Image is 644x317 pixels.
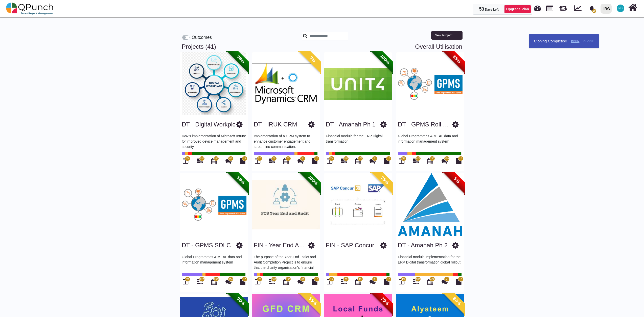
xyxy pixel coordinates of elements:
i: Document Library [240,279,245,285]
p: Implementation of a CRM system to enhance customer engagement and streamline communication. [254,134,318,149]
i: Calendar [427,279,433,285]
span: 19 [359,278,361,281]
i: Gantt [341,158,347,164]
h3: Projects (41) [182,43,462,50]
span: 277 [358,157,362,160]
i: Calendar [283,279,289,285]
span: 37 [302,278,304,281]
span: 297 [200,157,204,160]
i: Punch Discussions [297,279,304,285]
span: NS [618,7,623,10]
div: Dynamic Report [572,0,586,17]
i: Board [399,158,404,164]
a: FIN - Year End Audit [254,242,309,249]
span: 12 [387,278,390,281]
a: 297 [197,160,203,164]
i: Home [628,3,637,12]
i: Gantt [413,279,419,285]
i: Board [183,158,188,164]
p: The purpose of the Year-End Tasks and Audit Completion Project is to ensure that the charity orga... [254,254,318,270]
span: 424 [430,278,434,281]
i: Board [255,158,260,164]
svg: bell fill [589,6,594,11]
i: Calendar [211,158,217,164]
button: New Project [431,31,456,40]
span: 12 [315,278,318,281]
i: Document Library [384,158,389,164]
span: 12 [459,157,462,160]
i: Board [327,279,332,285]
p: Financial module for the ERP Digital transformation [326,134,390,149]
i: Punch Discussions [442,279,448,285]
span: 227 [200,278,204,281]
i: Gantt [197,158,203,164]
p: Global Programmes & MEAL data and information management system [398,134,462,149]
span: 100% [299,166,327,194]
span: 79% [371,287,399,315]
i: Calendar [355,279,361,285]
a: Open [569,37,581,45]
label: Outcomes [192,34,212,41]
a: Close [581,37,595,45]
i: Punch Discussions [225,279,232,285]
span: 183 [272,278,276,281]
span: 84% [443,287,471,315]
span: Nadeem Sheikh [617,5,624,12]
span: 3 [374,278,375,281]
a: DT - IRUK CRM [254,121,297,128]
a: 227 [197,281,203,285]
span: 2 [374,157,375,160]
i: Gantt [341,279,347,285]
span: 4 [446,278,447,281]
span: 19 [330,278,333,281]
a: DT - GPMS SDLC [182,242,231,249]
i: Document Library [240,158,245,164]
a: 23 [341,281,347,285]
span: 12 [387,157,390,160]
span: Days Left [485,8,499,11]
span: 100% [371,45,399,73]
span: 254 [186,157,189,160]
i: Calendar [355,158,361,164]
i: Gantt [269,279,275,285]
span: 154 [229,278,233,281]
h3: DT - Digital Workplc [182,121,235,128]
span: 827 [416,157,420,160]
span: 57 [258,157,261,160]
h3: DT - GPMS Roll out [398,121,452,128]
i: Punch Discussions [370,158,376,164]
i: Document Library [312,158,317,164]
span: Dashboard [534,3,541,11]
span: 85% [443,45,471,73]
span: 18 [243,157,246,160]
div: Cloning Completed! [529,34,599,48]
div: IRW [604,4,610,13]
span: 66 [273,157,275,160]
span: 23 [345,278,347,281]
h3: FIN - Year End Audit [254,242,308,249]
img: qpunch-sp.fa6292f.png [6,1,54,16]
span: 5% [443,166,471,194]
h3: FIN - SAP Concur [326,242,374,249]
span: 83 [229,157,232,160]
span: 428 [445,157,449,160]
a: DT - Amanah Ph 2 [398,242,448,249]
span: 20 [592,9,596,13]
span: 55% [299,287,327,315]
i: Calendar [283,158,289,164]
i: Punch Discussions [370,279,376,285]
a: 183 [269,281,275,285]
div: Notification [587,4,596,13]
span: 207 [214,278,218,281]
a: IRW [598,0,614,17]
span: 58% [227,166,255,194]
span: 207 [186,278,189,281]
span: 486 [402,278,405,281]
p: IRW's implementation of Microsoft Intune for improved device management and security. [182,134,246,149]
h3: DT - IRUK CRM [254,121,297,128]
i: Gantt [197,279,203,285]
a: Overall Utilisation [415,43,462,50]
span: 772 [402,157,405,160]
span: Projects [546,3,553,11]
i: Document Library [456,279,462,285]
